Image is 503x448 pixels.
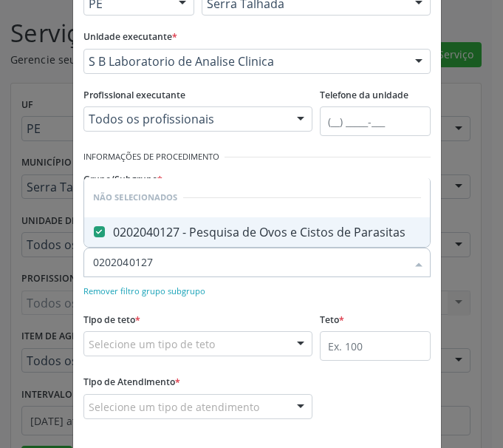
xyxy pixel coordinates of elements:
[320,331,431,361] input: Ex. 100
[83,26,177,49] label: Unidade executante
[89,54,400,69] span: S B Laboratorio de Analise Clinica
[320,308,344,331] label: Teto
[83,285,205,296] small: Remover filtro grupo subgrupo
[83,84,185,107] label: Profissional executante
[89,399,259,415] span: Selecione um tipo de atendimento
[89,336,215,352] span: Selecione um tipo de teto
[89,112,282,126] span: Todos os profissionais
[83,371,180,394] label: Tipo de Atendimento
[83,151,219,163] small: Informações de Procedimento
[83,283,205,297] a: Remover filtro grupo subgrupo
[93,248,406,277] input: Buscar por procedimento
[93,226,421,238] div: 0202040127 - Pesquisa de Ovos e Cistos de Parasitas
[320,84,408,107] label: Telefone da unidade
[83,308,140,331] label: Tipo de teto
[83,168,162,191] label: Grupo/Subgrupo
[320,106,431,136] input: (__) _____-___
